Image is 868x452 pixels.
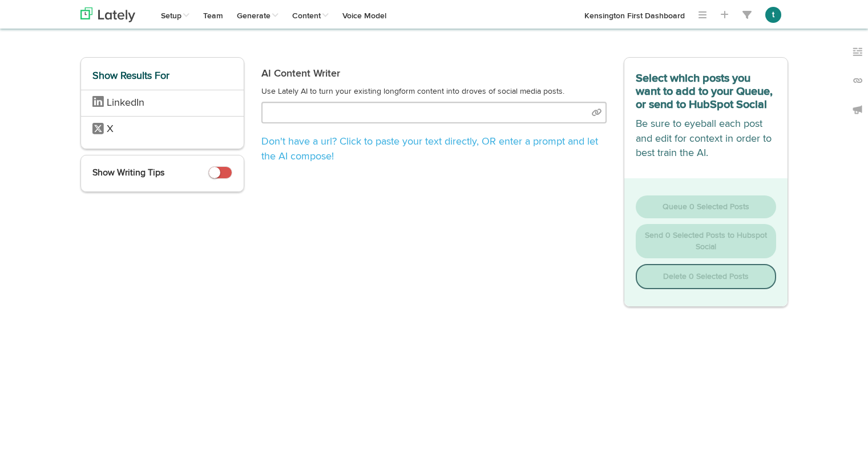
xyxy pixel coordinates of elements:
[636,195,776,218] button: Queue 0 Selected Posts
[645,231,767,251] span: Send 0 Selected Posts to Hubspot Social
[80,7,135,22] img: logo_lately_bg_light.svg
[852,75,863,86] img: links_off.svg
[261,137,598,162] span: , OR enter a prompt and let the AI compose!
[636,69,776,111] h3: Select which posts you want to add to your Queue, or send to HubSpot Social
[92,71,169,81] span: Show Results For
[107,98,144,108] span: LinkedIn
[636,224,776,258] button: Send 0 Selected Posts to Hubspot Social
[852,104,863,115] img: announcements_off.svg
[663,203,749,211] span: Queue 0 Selected Posts
[107,124,114,134] span: X
[261,86,607,97] p: Use Lately AI to turn your existing longform content into droves of social media posts.
[636,117,776,161] p: Be sure to eyeball each post and edit for context in order to best train the AI.
[852,46,863,58] img: keywords_off.svg
[92,169,164,178] span: Show Writing Tips
[261,69,607,80] h2: AI Content Writer
[261,137,598,162] a: Don't have a url? Click to paste your text directly
[765,7,781,23] button: t
[636,264,776,289] button: Delete 0 Selected Posts
[795,418,857,446] iframe: Opens a widget where you can find more information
